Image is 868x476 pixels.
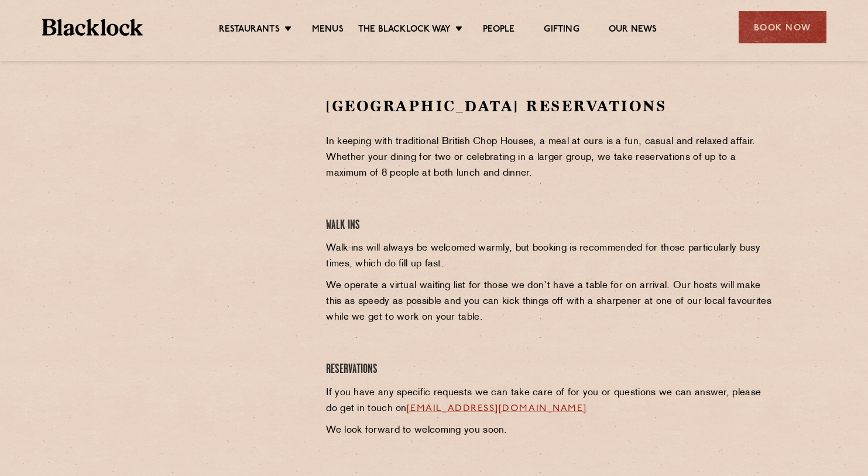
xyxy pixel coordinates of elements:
[326,423,775,439] p: We look forward to welcoming you soon.
[42,19,143,36] img: BL_Textured_Logo-footer-cropped.svg
[219,24,280,37] a: Restaurants
[312,24,344,37] a: Menus
[407,404,587,413] a: [EMAIL_ADDRESS][DOMAIN_NAME]
[135,96,266,272] iframe: OpenTable make booking widget
[326,278,775,326] p: We operate a virtual waiting list for those we don’t have a table for on arrival. Our hosts will ...
[544,24,579,37] a: Gifting
[326,134,775,182] p: In keeping with traditional British Chop Houses, a meal at ours is a fun, casual and relaxed affa...
[326,362,775,378] h4: Reservations
[483,24,514,37] a: People
[326,385,775,417] p: If you have any specific requests we can take care of for you or questions we can answer, please ...
[326,96,775,117] h2: [GEOGRAPHIC_DATA] Reservations
[326,241,775,272] p: Walk-ins will always be welcomed warmly, but booking is recommended for those particularly busy t...
[739,11,826,43] div: Book Now
[609,24,657,37] a: Our News
[358,24,451,37] a: The Blacklock Way
[326,218,775,234] h4: Walk Ins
